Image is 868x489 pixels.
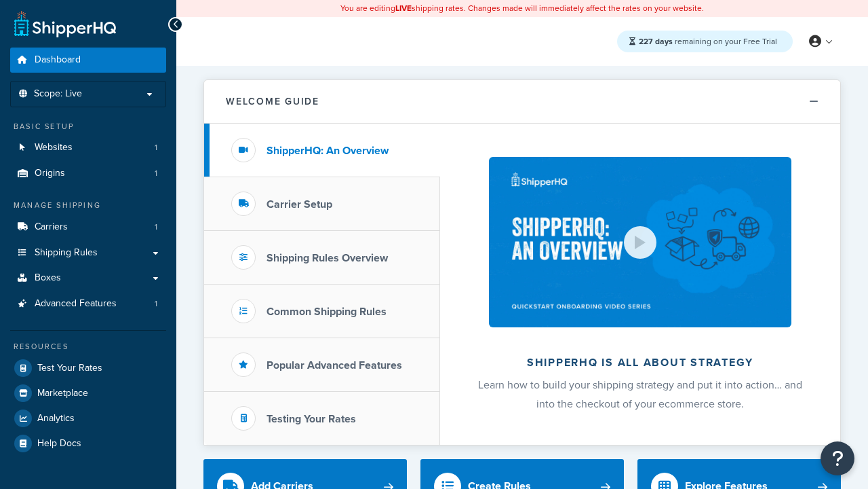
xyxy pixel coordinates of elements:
[267,306,387,318] h3: Common Shipping Rules
[155,142,157,153] span: 1
[37,413,75,424] span: Analytics
[10,356,166,380] a: Test Your Rates
[10,381,166,405] a: Marketplace
[267,359,402,372] h3: Popular Advanced Features
[267,198,332,211] h3: Carrier Setup
[489,157,791,327] img: ShipperHQ is all about strategy
[155,221,157,233] span: 1
[267,145,389,157] h3: ShipperHQ: An Overview
[10,135,166,160] li: Websites
[267,413,356,425] h3: Testing Your Rates
[35,247,98,259] span: Shipping Rules
[10,161,166,186] li: Origins
[395,2,412,14] b: LIVE
[155,298,157,310] span: 1
[37,363,102,374] span: Test Your Rates
[10,240,166,266] a: Shipping Rules
[155,168,157,179] span: 1
[35,142,73,153] span: Websites
[37,438,81,450] span: Help Docs
[35,298,117,310] span: Advanced Features
[35,54,81,66] span: Dashboard
[204,80,840,124] button: Welcome Guide
[10,431,166,456] a: Help Docs
[10,200,166,211] div: Manage Shipping
[639,35,777,48] span: remaining on your Free Trial
[35,168,65,179] span: Origins
[10,135,166,160] a: Websites1
[476,357,804,369] h2: ShipperHQ is all about strategy
[10,291,166,316] a: Advanced Features1
[639,35,673,48] strong: 227 days
[10,161,166,186] a: Origins1
[226,96,319,107] h2: Welcome Guide
[37,388,88,399] span: Marketplace
[10,121,166,132] div: Basic Setup
[10,406,166,431] a: Analytics
[821,441,854,475] button: Open Resource Center
[10,48,166,73] a: Dashboard
[10,291,166,316] li: Advanced Features
[10,215,166,240] li: Carriers
[478,377,802,412] span: Learn how to build your shipping strategy and put it into action… and into the checkout of your e...
[10,266,166,291] a: Boxes
[267,252,388,264] h3: Shipping Rules Overview
[35,221,68,233] span: Carriers
[35,272,61,284] span: Boxes
[10,341,166,352] div: Resources
[10,215,166,240] a: Carriers1
[34,88,82,100] span: Scope: Live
